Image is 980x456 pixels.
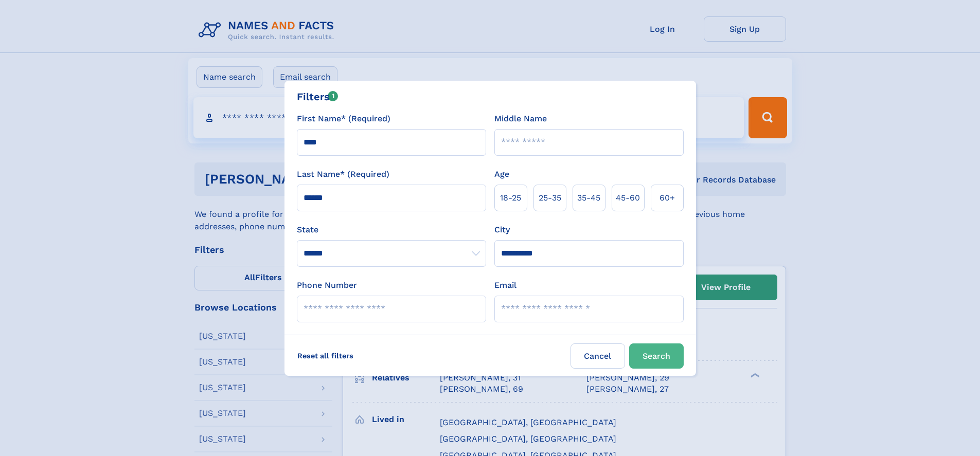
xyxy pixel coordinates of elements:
button: Search [629,343,684,369]
span: 35‑45 [577,192,600,204]
label: Age [494,168,509,180]
label: Last Name* (Required) [297,168,389,180]
label: Cancel [571,343,625,369]
label: Reset all filters [291,343,360,368]
span: 60+ [660,192,675,204]
label: Email [494,279,516,291]
div: Filters [297,89,338,104]
label: State [297,224,486,236]
label: First Name* (Required) [297,113,390,125]
label: Middle Name [494,113,547,125]
span: 18‑25 [500,192,521,204]
label: Phone Number [297,279,357,291]
label: City [494,224,510,236]
span: 25‑35 [539,192,561,204]
span: 45‑60 [616,192,640,204]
